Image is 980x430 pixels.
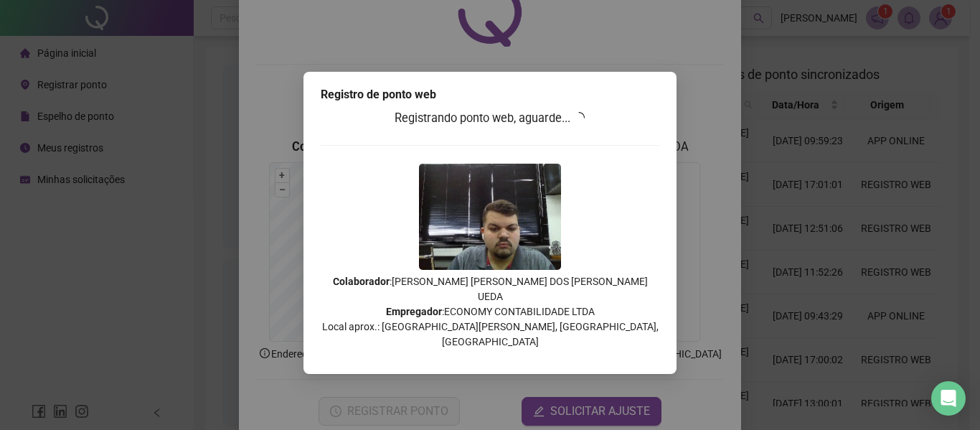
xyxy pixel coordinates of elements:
[571,110,587,126] span: loading
[321,274,659,350] p: : [PERSON_NAME] [PERSON_NAME] DOS [PERSON_NAME] UEDA : ECONOMY CONTABILIDADE LTDA Local aprox.: [...
[333,276,390,287] strong: Colaborador
[321,86,659,103] div: Registro de ponto web
[419,164,561,270] img: 9k=
[321,109,659,128] h3: Registrando ponto web, aguarde...
[931,381,966,416] div: Open Intercom Messenger
[386,306,442,317] strong: Empregador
